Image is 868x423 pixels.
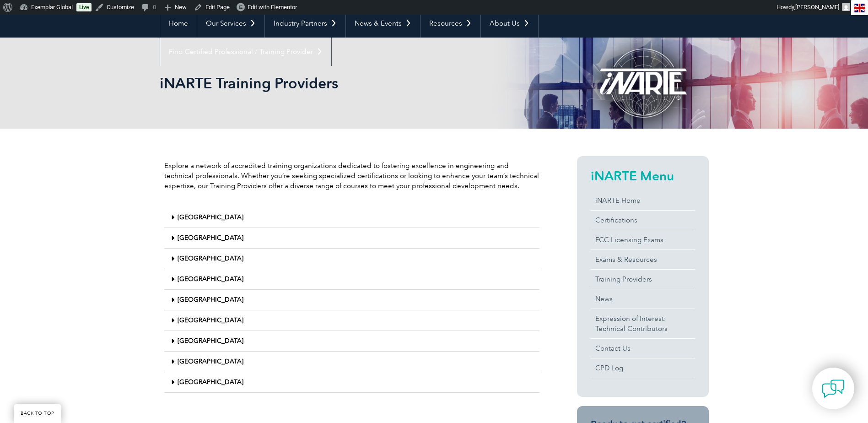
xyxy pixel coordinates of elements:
[178,213,243,221] a: [GEOGRAPHIC_DATA]
[591,191,695,210] a: iNARTE Home
[164,161,539,191] p: Explore a network of accredited training organizations dedicated to fostering excellence in engin...
[164,331,539,352] div: [GEOGRAPHIC_DATA]
[197,9,264,38] a: Our Services
[591,289,695,309] a: News
[178,296,243,304] a: [GEOGRAPHIC_DATA]
[822,377,845,400] img: contact-chat.png
[481,9,538,38] a: About Us
[421,9,480,38] a: Resources
[178,378,243,386] a: [GEOGRAPHIC_DATA]
[160,38,331,66] a: Find Certified Professional / Training Provider
[164,310,539,331] div: [GEOGRAPHIC_DATA]
[164,207,539,228] div: [GEOGRAPHIC_DATA]
[76,3,92,11] a: Live
[591,250,695,269] a: Exams & Resources
[591,168,695,183] h2: iNARTE Menu
[164,290,539,310] div: [GEOGRAPHIC_DATA]
[164,228,539,249] div: [GEOGRAPHIC_DATA]
[248,4,297,11] span: Edit with Elementor
[164,372,539,393] div: [GEOGRAPHIC_DATA]
[178,255,243,262] a: [GEOGRAPHIC_DATA]
[164,269,539,290] div: [GEOGRAPHIC_DATA]
[591,339,695,358] a: Contact Us
[591,230,695,249] a: FCC Licensing Exams
[160,9,197,38] a: Home
[591,358,695,378] a: CPD Log
[164,352,539,372] div: [GEOGRAPHIC_DATA]
[795,4,839,11] span: [PERSON_NAME]
[178,234,243,242] a: [GEOGRAPHIC_DATA]
[854,4,865,12] img: en
[265,9,345,38] a: Industry Partners
[178,316,243,324] a: [GEOGRAPHIC_DATA]
[346,9,420,38] a: News & Events
[591,270,695,289] a: Training Providers
[14,404,61,423] a: BACK TO TOP
[591,309,695,338] a: Expression of Interest:Technical Contributors
[591,211,695,230] a: Certifications
[178,337,243,345] a: [GEOGRAPHIC_DATA]
[160,74,511,92] h1: iNARTE Training Providers
[178,275,243,283] a: [GEOGRAPHIC_DATA]
[178,358,243,365] a: [GEOGRAPHIC_DATA]
[164,249,539,269] div: [GEOGRAPHIC_DATA]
